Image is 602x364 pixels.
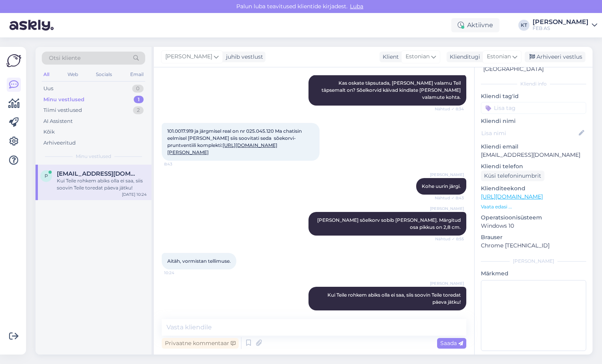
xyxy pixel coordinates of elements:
div: [PERSON_NAME] [481,258,586,265]
span: pille.heinla@gmail.com [57,170,139,177]
p: Chrome [TECHNICAL_ID] [481,241,586,250]
p: Kliendi email [481,143,586,151]
div: Aktiivne [451,18,499,32]
span: 10:25 [434,311,464,317]
span: Luba [348,3,366,10]
div: Web [66,69,80,80]
span: Aitäh, vormistan tellimuse. [167,258,231,264]
img: Askly Logo [6,53,21,68]
span: Nähtud ✓ 8:34 [434,106,464,112]
div: 1 [134,96,144,104]
span: [PERSON_NAME] sõelkorv sobib [PERSON_NAME]. Märgitud osa pikkus on 2,8 cm. [317,217,462,230]
div: juhib vestlust [223,53,263,61]
span: Estonian [406,52,430,61]
span: 10:24 [164,270,194,276]
div: Klient [380,53,399,61]
div: Kõik [43,128,55,136]
div: Tiimi vestlused [43,106,82,114]
div: 0 [132,85,144,93]
div: FEB AS [533,25,589,32]
div: [PERSON_NAME] [533,19,589,25]
p: Windows 10 [481,222,586,230]
span: Otsi kliente [49,54,80,62]
span: Saada [440,340,463,347]
div: Klienditugi [447,53,480,61]
span: [PERSON_NAME] [430,206,464,212]
p: [EMAIL_ADDRESS][DOMAIN_NAME] [481,151,586,159]
p: Klienditeekond [481,184,586,193]
span: [PERSON_NAME] [165,52,212,61]
span: Nähtud ✓ 8:55 [434,236,464,242]
span: Kohe uurin järgi. [422,183,461,189]
div: Minu vestlused [43,96,84,104]
span: Estonian [487,52,511,61]
div: Arhiveeritud [43,139,76,147]
span: Kui Teile rohkem abiks olla ei saa, siis soovin Teile toredat päeva jätku! [327,292,462,305]
p: Märkmed [481,269,586,278]
p: Kliendi telefon [481,162,586,171]
div: [DATE] 10:24 [122,191,147,197]
div: Kliendi info [481,80,586,87]
span: 8:43 [164,161,194,167]
p: Brauser [481,233,586,241]
div: KT [518,20,529,31]
span: [PERSON_NAME] [430,280,464,286]
span: 101.0017.919 ja järgmisel real on nr 025.045.120 Ma chatisin eelmisel [PERSON_NAME] siis soovitat... [167,128,303,155]
div: Socials [94,69,114,80]
div: Privaatne kommentaar [162,338,239,349]
input: Lisa tag [481,102,586,114]
p: Vaata edasi ... [481,203,586,210]
span: Kas oskate täpsutada, [PERSON_NAME] valamu Teil täpsemalt on? Sõelkorvid käivad kindlate [PERSON_... [322,80,462,100]
div: Arhiveeri vestlus [525,52,585,62]
a: [URL][DOMAIN_NAME][PERSON_NAME] [167,142,277,155]
div: All [42,69,51,80]
span: p [45,173,48,179]
div: AI Assistent [43,117,73,125]
div: Küsi telefoninumbrit [481,171,544,181]
p: Kliendi nimi [481,117,586,125]
div: 2 [133,106,144,114]
span: [PERSON_NAME] [430,172,464,178]
span: Nähtud ✓ 8:43 [434,195,464,201]
div: Kui Teile rohkem abiks olla ei saa, siis soovin Teile toredat päeva jätku! [57,177,147,191]
span: Minu vestlused [76,153,111,160]
div: Email [129,69,145,80]
div: Uus [43,85,53,93]
p: Kliendi tag'id [481,92,586,100]
input: Lisa nimi [481,129,577,137]
a: [URL][DOMAIN_NAME] [481,193,543,200]
p: Operatsioonisüsteem [481,214,586,222]
a: [PERSON_NAME]FEB AS [533,19,597,32]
